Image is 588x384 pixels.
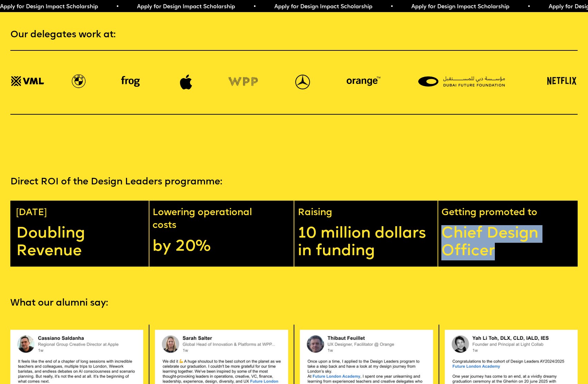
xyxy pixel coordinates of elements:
[116,4,119,10] span: •
[10,297,578,310] p: What our alumni say:
[441,207,581,219] p: Getting promoted to
[10,176,578,189] p: Direct ROI of the Design Leaders programme:
[16,207,143,219] p: [DATE]
[16,225,143,260] p: Doubling Revenue
[441,225,581,260] p: Chief Design Officer
[153,207,288,232] p: Lowering operational costs
[390,4,393,10] span: •
[253,4,256,10] span: •
[153,238,288,256] p: by 20%
[527,4,530,10] span: •
[10,29,578,41] p: Our delegates work at:
[298,225,438,260] p: 10 million dollars in funding
[298,207,438,219] p: Raising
